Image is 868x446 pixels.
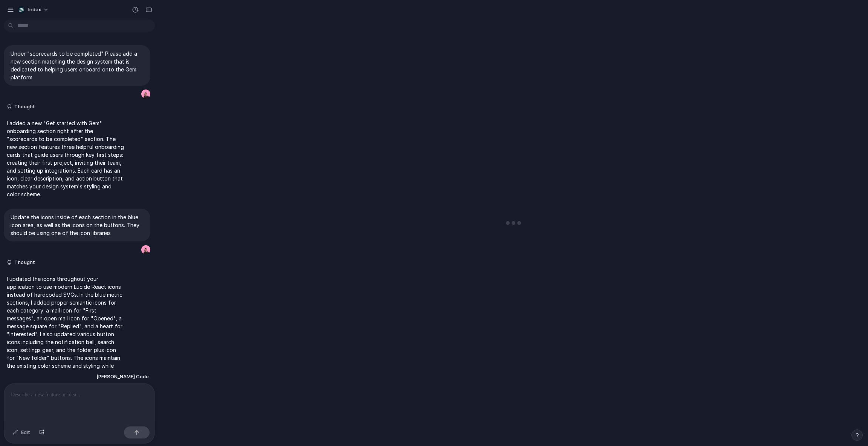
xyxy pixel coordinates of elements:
[28,6,41,14] span: Index
[15,4,53,16] button: Index
[94,370,151,384] button: [PERSON_NAME] Code
[11,50,144,81] p: Under "scorecards to be completed" Please add a new section matching the design system that is de...
[7,275,124,385] p: I updated the icons throughout your application to use modern Lucide React icons instead of hardc...
[96,373,149,381] span: [PERSON_NAME] Code
[11,213,144,237] p: Update the icons inside of each section in the blue icon area, as well as the icons on the button...
[7,119,124,198] p: I added a new "Get started with Gem" onboarding section right after the "scorecards to be complet...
